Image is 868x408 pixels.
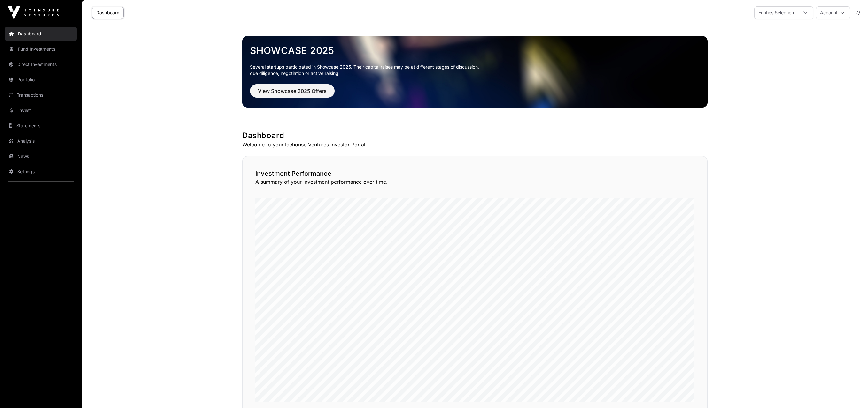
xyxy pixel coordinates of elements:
button: View Showcase 2025 Offers [250,84,335,98]
a: Direct Investments [5,57,77,71]
a: Analysis [5,134,77,148]
a: Settings [5,165,77,179]
a: Dashboard [92,7,124,19]
img: Icehouse Ventures Logo [8,6,59,19]
a: Showcase 2025 [250,45,700,56]
a: Transactions [5,88,77,102]
a: Invest [5,103,77,117]
h2: Investment Performance [255,169,694,178]
p: A summary of your investment performance over time. [255,178,694,186]
span: View Showcase 2025 Offers [258,87,327,95]
div: Entities Selection [755,7,798,19]
iframe: Chat Widget [836,377,868,408]
p: Welcome to your Icehouse Ventures Investor Portal. [242,141,708,148]
a: View Showcase 2025 Offers [250,91,335,97]
a: Statements [5,119,77,133]
button: Account [816,6,850,19]
h1: Dashboard [242,130,708,141]
a: News [5,149,77,163]
a: Fund Investments [5,42,77,56]
p: Several startups participated in Showcase 2025. Their capital raises may be at different stages o... [250,64,700,77]
a: Dashboard [5,27,77,41]
a: Portfolio [5,73,77,87]
img: Showcase 2025 [242,36,708,108]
